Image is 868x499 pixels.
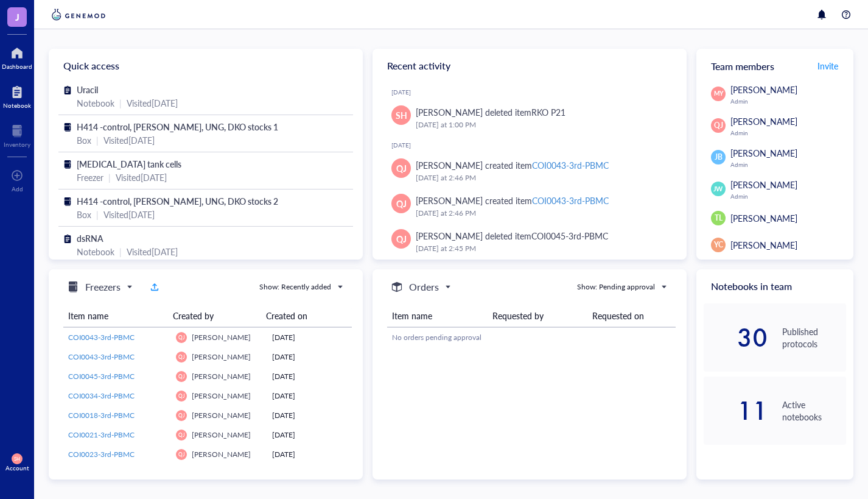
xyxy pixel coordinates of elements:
div: No orders pending approval [392,332,671,343]
div: Visited [DATE] [116,171,167,184]
span: COI0023-3rd-PBMC [68,449,135,459]
h5: Orders [409,280,439,294]
span: TL [715,213,723,224]
th: Created by [168,305,261,327]
div: [DATE] [272,430,347,441]
a: COI0045-3rd-PBMC [68,371,166,382]
div: Published protocols [782,325,846,350]
span: COI0034-3rd-PBMC [68,391,135,401]
a: COI0023-3rd-PBMC [68,449,166,460]
span: QJ [178,393,184,399]
div: Notebook [77,245,114,258]
a: QJ[PERSON_NAME] created itemCOI0043-3rd-PBMC[DATE] at 2:46 PM [382,154,677,189]
div: Show: Pending approval [577,281,655,292]
a: COI0034-3rd-PBMC [68,391,166,402]
h5: Freezers [85,280,121,294]
span: QJ [396,197,407,210]
span: [PERSON_NAME] [192,391,251,401]
span: JW [713,184,723,194]
a: COI0043-3rd-PBMC [68,352,166,363]
span: [PERSON_NAME] [192,449,251,459]
a: COI0043-3rd-PBMC [68,332,166,343]
div: [DATE] at 2:46 PM [416,172,667,184]
span: QJ [396,161,407,175]
a: COI0018-3rd-PBMC [68,410,166,421]
span: QJ [178,354,184,360]
th: Requested on [587,305,676,327]
div: Visited [DATE] [127,96,178,110]
div: Admin [730,97,846,105]
div: Recent activity [373,49,687,83]
span: SH [396,108,407,122]
div: 11 [704,401,768,420]
div: Visited [DATE] [127,245,178,258]
div: Inventory [4,141,30,148]
div: COI0043-3rd-PBMC [532,194,609,207]
div: Notebook [77,96,114,110]
div: Notebooks in team [696,269,853,303]
div: [DATE] [272,410,347,421]
span: COI0043-3rd-PBMC [68,332,135,342]
div: [PERSON_NAME] deleted item [416,229,608,242]
span: MY [713,89,723,98]
a: Dashboard [2,43,32,70]
span: [MEDICAL_DATA] tank cells [77,158,181,170]
span: COI0018-3rd-PBMC [68,410,135,420]
div: Visited [DATE] [103,133,155,147]
span: [PERSON_NAME] [730,147,797,159]
div: Notebook [3,102,31,109]
th: Requested by [488,305,588,327]
span: QJ [396,232,407,246]
div: Account [5,464,29,472]
div: COI0043-3rd-PBMC [532,159,609,171]
div: | [96,133,99,147]
div: COI0045-3rd-PBMC [531,230,608,242]
span: QJ [178,334,184,341]
div: [PERSON_NAME] deleted item [416,105,565,119]
span: [PERSON_NAME] [730,115,797,127]
div: Quick access [49,49,363,83]
div: | [119,96,122,110]
span: dsRNA [77,232,103,244]
span: QJ [714,120,723,131]
div: [DATE] at 1:00 PM [416,119,667,131]
th: Item name [387,305,488,327]
span: H414 -control, [PERSON_NAME], UNG, DKO stocks 1 [77,121,278,133]
span: JB [715,152,723,163]
span: QJ [178,432,184,438]
span: [PERSON_NAME] [192,410,251,420]
div: Admin [730,193,846,200]
span: [PERSON_NAME] [192,352,251,362]
div: [PERSON_NAME] created item [416,158,609,172]
div: Add [12,185,23,193]
span: COI0021-3rd-PBMC [68,430,135,440]
span: QJ [178,373,184,380]
a: Notebook [3,82,31,109]
span: [PERSON_NAME] [192,332,251,342]
div: 30 [704,328,768,347]
div: [DATE] [391,141,677,149]
div: [DATE] [272,391,347,402]
img: genemod-logo [49,7,108,22]
div: RKO P21 [531,106,565,118]
div: [DATE] [391,88,677,96]
span: QJ [178,412,184,419]
div: [PERSON_NAME] created item [416,194,609,207]
span: QJ [178,451,184,458]
span: Invite [817,60,838,72]
span: COI0043-3rd-PBMC [68,352,135,362]
a: COI0021-3rd-PBMC [68,430,166,441]
a: QJ[PERSON_NAME] created itemCOI0043-3rd-PBMC[DATE] at 2:46 PM [382,189,677,224]
button: Invite [817,56,839,76]
div: [DATE] at 2:46 PM [416,207,667,219]
div: Team members [696,49,853,83]
span: [PERSON_NAME] [730,179,797,191]
div: [DATE] [272,352,347,363]
span: COI0045-3rd-PBMC [68,371,135,381]
div: Box [77,133,91,147]
div: Active notebooks [782,398,846,423]
th: Created on [261,305,343,327]
span: J [15,9,19,24]
div: | [119,245,122,258]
